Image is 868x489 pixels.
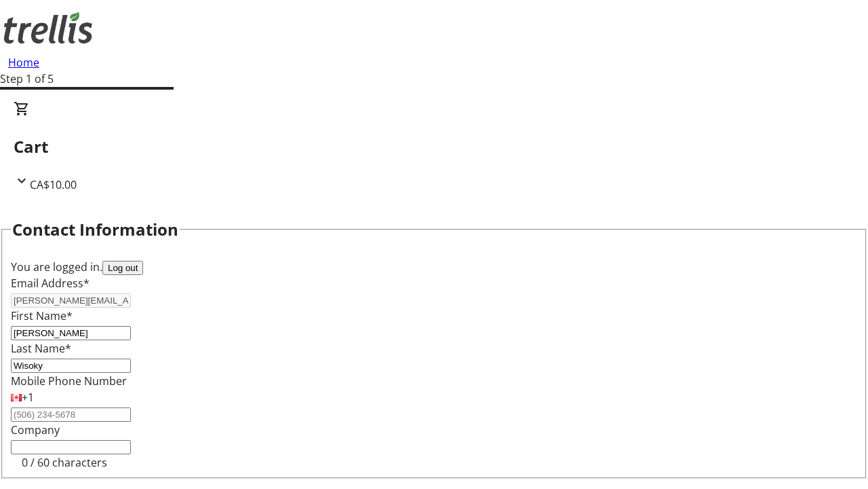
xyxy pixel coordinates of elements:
tr-character-limit: 0 / 60 characters [22,455,107,470]
h2: Cart [14,134,854,159]
div: CartCA$10.00 [14,101,854,193]
input: (506) 234-5678 [11,407,131,422]
label: First Name* [11,308,73,323]
span: CA$10.00 [30,177,77,192]
label: Company [11,422,60,437]
h2: Contact Information [12,217,178,242]
label: Email Address* [11,276,90,291]
button: Log out [102,261,143,275]
label: Last Name* [11,341,71,356]
label: Mobile Phone Number [11,374,127,388]
div: You are logged in. [11,259,857,275]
